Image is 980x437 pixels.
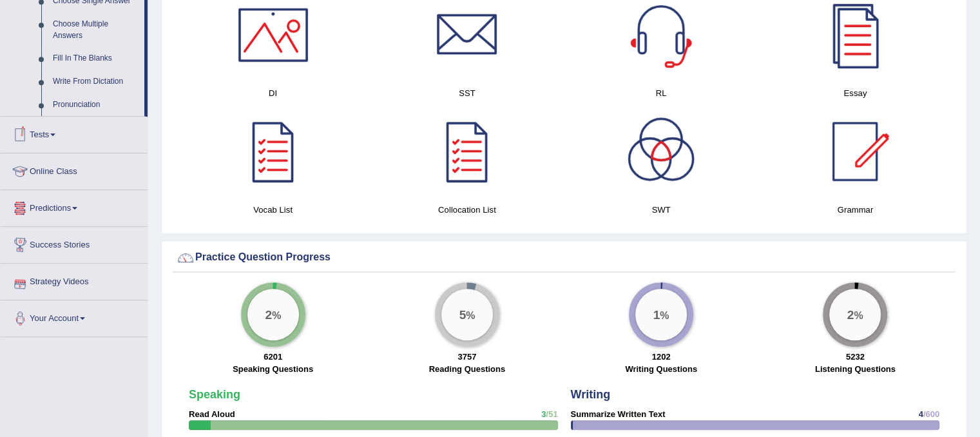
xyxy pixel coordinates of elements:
[182,203,363,217] h4: Vocab List
[541,409,546,419] span: 3
[189,409,235,419] strong: Read Aloud
[571,388,611,401] strong: Writing
[47,13,144,47] a: Choose Multiple Answers
[1,264,148,296] a: Strategy Videos
[829,289,881,340] div: %
[1,227,148,259] a: Success Stories
[653,307,660,322] big: 1
[918,409,923,419] span: 4
[265,307,272,322] big: 2
[47,70,144,93] a: Write From Dictation
[923,409,939,419] span: /600
[441,289,493,340] div: %
[376,86,557,100] h4: SST
[1,153,148,186] a: Online Class
[47,93,144,117] a: Pronunciation
[571,203,752,217] h4: SWT
[376,203,557,217] h4: Collocation List
[1,300,148,333] a: Your Account
[571,86,752,100] h4: RL
[189,388,240,401] strong: Speaking
[765,86,946,100] h4: Essay
[233,363,313,375] label: Speaking Questions
[429,363,505,375] label: Reading Questions
[652,352,671,362] strong: 1202
[815,363,896,375] label: Listening Questions
[765,203,946,217] h4: Grammar
[457,352,476,362] strong: 3757
[47,47,144,70] a: Fill In The Blanks
[176,248,952,267] div: Practice Question Progress
[182,86,363,100] h4: DI
[264,352,282,362] strong: 6201
[1,117,148,149] a: Tests
[459,307,466,322] big: 5
[846,352,865,362] strong: 5232
[247,289,299,340] div: %
[1,190,148,222] a: Predictions
[546,409,557,419] span: /51
[847,307,854,322] big: 2
[625,363,697,375] label: Writing Questions
[635,289,687,340] div: %
[571,409,666,419] strong: Summarize Written Text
